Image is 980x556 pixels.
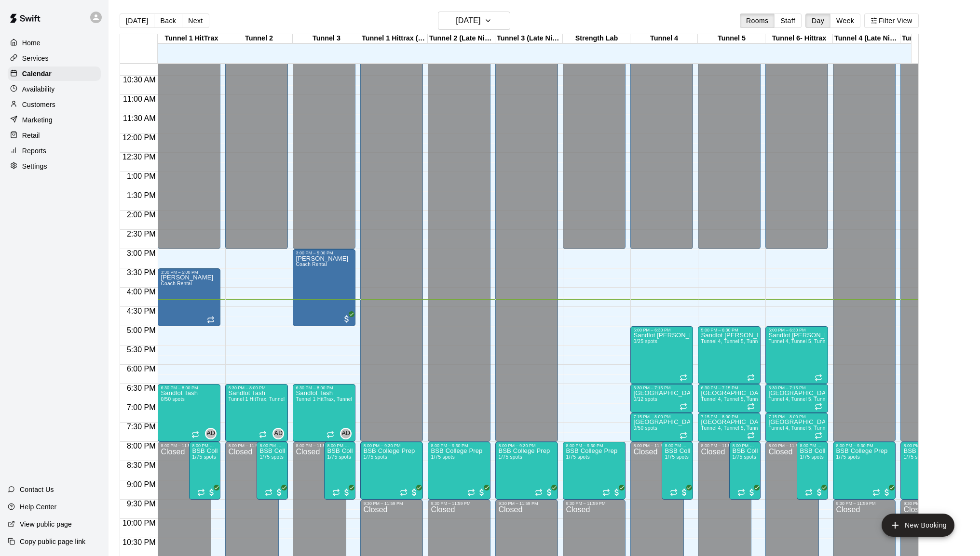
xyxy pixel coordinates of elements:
[566,454,589,460] span: 1/75 spots filled
[191,431,199,438] span: Recurring event
[161,443,208,448] div: 8:00 PM – 11:59 PM
[747,374,755,382] span: Recurring event
[903,443,960,448] div: 8:00 PM – 9:30 PM
[120,153,158,161] span: 12:30 PM
[774,13,802,28] button: Staff
[124,442,158,450] span: 8:00 PM
[124,461,158,469] span: 8:30 PM
[800,454,823,460] span: 1/75 spots filled
[22,69,52,79] p: Calendar
[477,488,487,497] span: All customers have paid
[22,115,53,125] p: Marketing
[535,489,543,496] span: Recurring event
[124,172,158,180] span: 1:00 PM
[633,339,657,344] span: 0/25 spots filled
[344,428,352,439] span: Adrian DeWald
[431,443,488,448] div: 8:00 PM – 9:30 PM
[293,34,360,43] div: Tunnel 3
[207,488,217,497] span: All customers have paid
[665,443,690,448] div: 8:00 PM – 9:30 PM
[120,133,158,142] span: 12:00 PM
[765,384,828,413] div: 6:30 PM – 7:15 PM: Sandlot Academy
[701,414,758,419] div: 7:15 PM – 8:00 PM
[630,384,693,413] div: 6:30 PM – 7:15 PM: Sandlot Academy
[124,249,158,257] span: 3:00 PM
[8,97,101,112] a: Customers
[566,443,623,448] div: 8:00 PM – 9:30 PM
[257,442,288,500] div: 8:00 PM – 9:30 PM: BSB College Prep
[158,268,220,326] div: 3:30 PM – 5:00 PM: Alec Smith
[836,454,859,460] span: 1/75 spots filled
[327,443,353,448] div: 8:00 PM – 9:30 PM
[124,288,158,296] span: 4:00 PM
[768,385,825,390] div: 6:30 PM – 7:15 PM
[602,489,610,496] span: Recurring event
[124,384,158,392] span: 6:30 PM
[363,443,420,448] div: 8:00 PM – 9:30 PM
[701,443,749,448] div: 8:00 PM – 11:59 PM
[20,502,56,512] p: Help Center
[612,488,622,497] span: All customers have paid
[701,339,785,344] span: Tunnel 4, Tunnel 5, Tunnel 6- Hittrax
[438,12,510,30] button: [DATE]
[765,413,828,442] div: 7:15 PM – 8:00 PM: Sandlot Academy
[8,144,101,158] a: Reports
[498,454,522,460] span: 1/75 spots filled
[340,428,352,439] div: Adrian DeWald
[903,454,927,460] span: 1/75 spots filled
[207,316,215,324] span: Recurring event
[192,454,216,460] span: 1/75 spots filled
[805,489,813,496] span: Recurring event
[259,443,285,448] div: 8:00 PM – 9:30 PM
[124,326,158,334] span: 5:00 PM
[161,397,184,402] span: 0/50 spots filled
[768,339,852,344] span: Tunnel 4, Tunnel 5, Tunnel 6- Hittrax
[324,442,355,500] div: 8:00 PM – 9:30 PM: BSB College Prep
[158,34,225,43] div: Tunnel 1 HitTrax
[701,425,785,431] span: Tunnel 4, Tunnel 5, Tunnel 6- Hittrax
[566,501,623,506] div: 9:30 PM – 11:59 PM
[747,488,757,497] span: All customers have paid
[8,82,101,96] a: Availability
[274,429,283,438] span: AD
[701,397,785,402] span: Tunnel 4, Tunnel 5, Tunnel 6- Hittrax
[815,432,822,439] span: Recurring event
[120,13,154,28] button: [DATE]
[836,443,893,448] div: 8:00 PM – 9:30 PM
[665,454,688,460] span: 1/75 spots filled
[630,326,693,384] div: 5:00 PM – 6:30 PM: Sandlot Sussman
[768,328,825,332] div: 5:00 PM – 6:30 PM
[161,281,192,286] span: Coach Rental
[633,414,690,419] div: 7:15 PM – 8:00 PM
[8,51,101,66] a: Services
[274,488,284,497] span: All customers have paid
[342,488,352,497] span: All customers have paid
[207,429,215,438] span: AD
[124,211,158,219] span: 2:00 PM
[228,443,276,448] div: 8:00 PM – 11:59 PM
[836,501,893,506] div: 9:30 PM – 11:59 PM
[22,53,49,63] p: Services
[293,249,355,326] div: 3:00 PM – 5:00 PM: Isaiah Parker
[327,454,351,460] span: 1/75 spots filled
[296,443,343,448] div: 8:00 PM – 11:59 PM
[498,443,555,448] div: 8:00 PM – 9:30 PM
[698,34,765,43] div: Tunnel 5
[815,403,822,410] span: Recurring event
[495,442,558,500] div: 8:00 PM – 9:30 PM: BSB College Prep
[20,519,72,529] p: View public page
[797,442,828,500] div: 8:00 PM – 9:30 PM: BSB College Prep
[830,13,860,28] button: Week
[633,397,657,402] span: 0/12 spots filled
[698,326,761,384] div: 5:00 PM – 6:30 PM: Sandlot Sussman
[8,128,101,143] div: Retail
[124,480,158,489] span: 9:00 PM
[259,454,283,460] span: 1/75 spots filled
[833,442,896,500] div: 8:00 PM – 9:30 PM: BSB College Prep
[800,443,825,448] div: 8:00 PM – 9:30 PM
[22,38,41,48] p: Home
[124,307,158,315] span: 4:30 PM
[124,403,158,411] span: 7:00 PM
